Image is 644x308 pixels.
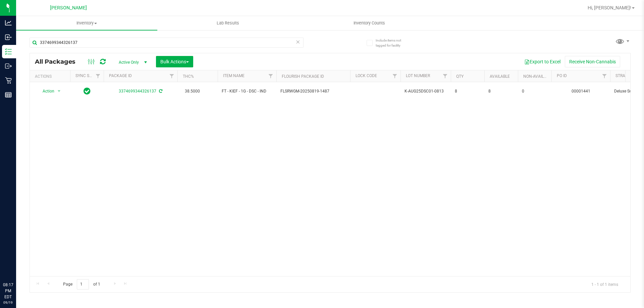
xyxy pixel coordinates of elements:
[57,279,106,290] span: Page of 1
[109,73,132,78] a: Package ID
[265,70,276,82] a: Filter
[5,19,12,26] inline-svg: Analytics
[440,70,451,82] a: Filter
[16,16,157,30] a: Inventory
[5,34,12,41] inline-svg: Inbound
[557,73,567,78] a: PO ID
[522,88,547,95] span: 0
[490,74,510,79] a: Available
[356,73,377,78] a: Lock Code
[75,73,101,78] a: Sync Status
[77,279,89,290] input: 1
[586,279,624,289] span: 1 - 1 of 1 items
[405,88,447,95] span: K-AUG25DSC01-0813
[572,89,590,94] a: 00001441
[5,91,12,98] inline-svg: Reports
[30,38,304,48] input: Search Package ID, Item Name, SKU, Lot or Part Number...
[296,38,300,46] span: Clear
[157,16,299,30] a: Lab Results
[7,254,27,274] iframe: Resource center
[166,70,177,82] a: Filter
[588,5,631,10] span: Hi, [PERSON_NAME]!
[523,74,553,79] a: Non-Available
[16,20,157,26] span: Inventory
[282,74,324,79] a: Flourish Package ID
[615,73,629,78] a: Strain
[344,20,394,26] span: Inventory Counts
[181,86,203,96] span: 38.5000
[5,63,12,69] inline-svg: Outbound
[93,70,104,82] a: Filter
[223,73,245,78] a: Item Name
[35,74,67,79] div: Actions
[183,74,194,79] a: THC%
[389,70,400,82] a: Filter
[299,16,440,30] a: Inventory Counts
[156,56,193,67] button: Bulk Actions
[35,58,82,65] span: All Packages
[488,88,514,95] span: 8
[3,300,13,305] p: 09/19
[376,38,409,48] span: Include items not tagged for facility
[565,56,620,67] button: Receive Non-Cannabis
[50,5,87,11] span: [PERSON_NAME]
[599,70,610,82] a: Filter
[456,74,464,79] a: Qty
[158,89,162,94] span: Sync from Compliance System
[3,282,13,300] p: 08:17 PM EDT
[520,56,565,67] button: Export to Excel
[5,77,12,84] inline-svg: Retail
[84,86,91,96] span: In Sync
[119,89,156,94] a: 3374699344326137
[406,73,430,78] a: Lot Number
[160,59,189,64] span: Bulk Actions
[280,88,346,95] span: FLSRWGM-20250819-1487
[455,88,480,95] span: 8
[55,86,63,96] span: select
[37,86,55,96] span: Action
[5,48,12,55] inline-svg: Inventory
[222,88,272,95] span: FT - KIEF - 1G - DSC - IND
[208,20,248,26] span: Lab Results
